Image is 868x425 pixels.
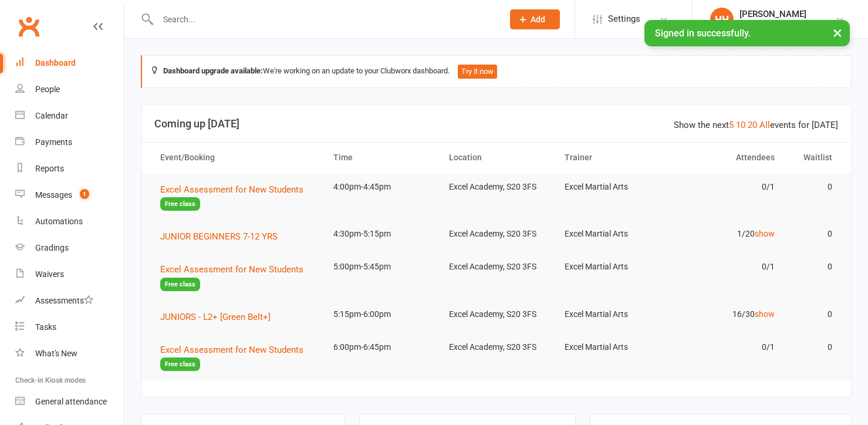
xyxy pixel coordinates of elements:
span: Free class [160,357,200,371]
button: Excel Assessment for New StudentsFree class [160,183,312,211]
a: Tasks [15,314,124,340]
span: Excel Assessment for New Students [160,264,303,275]
input: Search... [154,11,495,28]
div: General attendance [35,397,107,406]
td: 5:15pm-6:00pm [323,301,438,328]
th: Location [438,143,554,173]
div: Show the next events for [DATE] [674,118,838,132]
td: 0/1 [670,333,785,361]
a: Gradings [15,235,124,261]
span: Excel Assessment for New Students [160,345,303,355]
div: HH [710,8,734,31]
span: 1 [80,189,89,199]
td: 0/1 [670,173,785,201]
td: Excel Academy, S20 3FS [438,253,554,281]
th: Event/Booking [150,143,323,173]
span: Free class [160,197,200,211]
span: JUNIOR BEGINNERS 7-12 YRS [160,231,278,242]
a: People [15,76,124,103]
td: Excel Martial Arts [554,253,670,281]
span: JUNIORS - L2+ [Green Belt+] [160,312,271,322]
td: 0 [785,220,843,248]
div: Tasks [35,322,56,332]
span: Add [531,15,545,24]
a: Reports [15,156,124,182]
td: 0 [785,301,843,328]
button: JUNIORS - L2+ [Green Belt+] [160,310,279,324]
td: 5:00pm-5:45pm [323,253,438,281]
a: Calendar [15,103,124,129]
th: Attendees [670,143,785,173]
div: Payments [35,137,72,147]
div: Assessments [35,296,93,305]
th: Waitlist [785,143,843,173]
a: 10 [736,120,745,130]
button: Add [510,9,560,29]
h3: Coming up [DATE] [154,118,838,130]
a: 20 [748,120,757,130]
td: Excel Martial Arts [554,333,670,361]
a: General attendance kiosk mode [15,389,124,415]
div: Excel Martial Arts [739,19,806,30]
div: People [35,85,60,94]
div: Reports [35,164,64,173]
td: Excel Academy, S20 3FS [438,333,554,361]
td: 6:00pm-6:45pm [323,333,438,361]
span: Signed in successfully. [655,28,751,39]
td: 0 [785,253,843,281]
a: 5 [729,120,734,130]
a: Dashboard [15,50,124,76]
td: 0/1 [670,253,785,281]
td: 0 [785,333,843,361]
span: Free class [160,278,200,291]
td: 0 [785,173,843,201]
button: JUNIOR BEGINNERS 7-12 YRS [160,230,286,244]
a: All [759,120,770,130]
a: What's New [15,340,124,367]
th: Time [323,143,438,173]
td: 4:00pm-4:45pm [323,173,438,201]
a: Automations [15,208,124,235]
div: Messages [35,190,72,200]
div: Automations [35,217,83,226]
div: Gradings [35,243,69,252]
div: We're working on an update to your Clubworx dashboard. [141,55,852,88]
span: Settings [608,6,640,32]
button: Excel Assessment for New StudentsFree class [160,262,312,291]
td: Excel Academy, S20 3FS [438,220,554,248]
td: Excel Martial Arts [554,173,670,201]
div: Dashboard [35,58,76,68]
button: Try it now [458,65,497,79]
a: Payments [15,129,124,156]
a: Assessments [15,288,124,314]
a: Clubworx [14,12,43,41]
td: Excel Academy, S20 3FS [438,173,554,201]
td: 1/20 [670,220,785,248]
span: Excel Assessment for New Students [160,184,303,195]
button: Excel Assessment for New StudentsFree class [160,343,312,372]
div: What's New [35,349,77,358]
th: Trainer [554,143,670,173]
td: 16/30 [670,301,785,328]
td: 4:30pm-5:15pm [323,220,438,248]
td: Excel Martial Arts [554,301,670,328]
button: × [827,20,848,45]
a: Messages 1 [15,182,124,208]
div: Calendar [35,111,68,120]
div: Waivers [35,269,64,279]
strong: Dashboard upgrade available: [163,66,263,75]
div: [PERSON_NAME] [739,9,806,19]
td: Excel Martial Arts [554,220,670,248]
a: Waivers [15,261,124,288]
a: show [755,229,775,238]
a: show [755,309,775,319]
td: Excel Academy, S20 3FS [438,301,554,328]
